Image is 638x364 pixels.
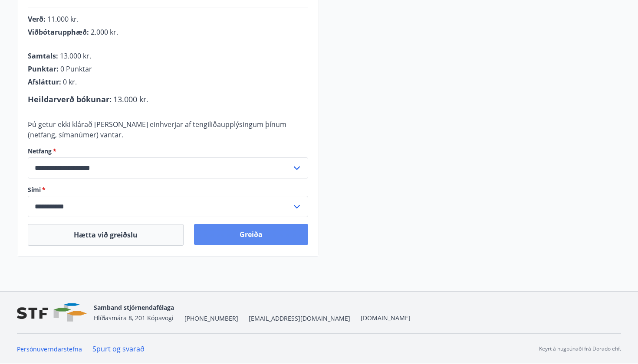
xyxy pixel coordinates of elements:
span: 0 Punktar [60,64,92,74]
a: Spurt og svarað [92,344,145,354]
p: Keyrt á hugbúnaði frá Dorado ehf. [539,345,621,353]
img: vjCaq2fThgY3EUYqSgpjEiBg6WP39ov69hlhuPVN.png [17,303,87,322]
label: Sími [28,185,308,194]
span: Viðbótarupphæð : [28,27,89,37]
label: Netfang [28,147,308,156]
span: Heildarverð bókunar : [28,94,112,104]
span: 0 kr. [63,77,77,87]
span: Samtals : [28,51,58,61]
a: [DOMAIN_NAME] [361,314,411,322]
span: [EMAIL_ADDRESS][DOMAIN_NAME] [249,314,350,323]
span: Punktar : [28,64,59,74]
span: Hlíðasmára 8, 201 Kópavogi [94,314,174,322]
span: Þú getur ekki klárað [PERSON_NAME] einhverjar af tengiliðaupplýsingum þínum (netfang, símanúmer) ... [28,120,286,140]
span: 13.000 kr. [60,51,91,61]
span: Afsláttur : [28,77,61,87]
span: [PHONE_NUMBER] [184,314,238,323]
span: Verð : [28,14,46,24]
a: Persónuverndarstefna [17,345,82,353]
span: Samband stjórnendafélaga [94,303,174,312]
span: 11.000 kr. [47,14,79,24]
button: Greiða [194,224,308,245]
button: Hætta við greiðslu [28,224,184,246]
span: 2.000 kr. [91,27,118,37]
span: 13.000 kr. [113,94,148,104]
